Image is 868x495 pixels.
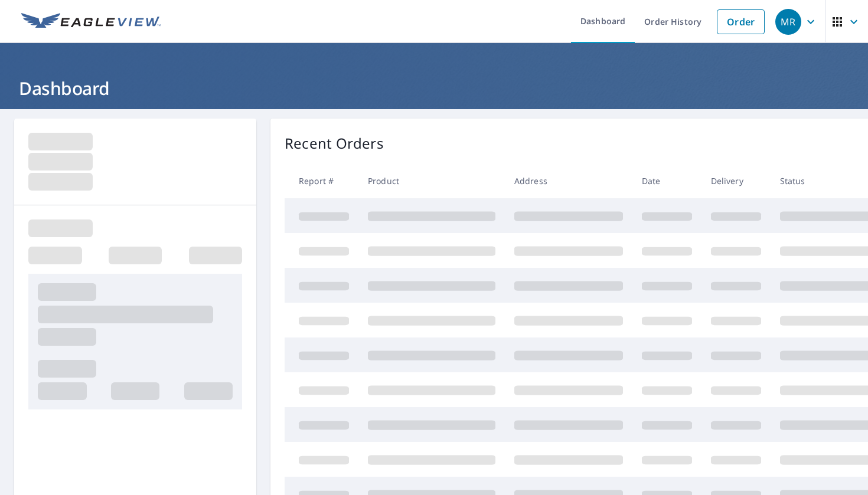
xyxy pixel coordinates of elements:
th: Report # [285,163,358,198]
th: Delivery [701,163,771,198]
div: MR [775,9,801,35]
a: Order [717,9,765,34]
th: Date [632,163,701,198]
h1: Dashboard [14,76,854,100]
th: Product [358,163,505,198]
th: Address [505,163,632,198]
img: EV Logo [21,13,161,31]
p: Recent Orders [285,133,384,154]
